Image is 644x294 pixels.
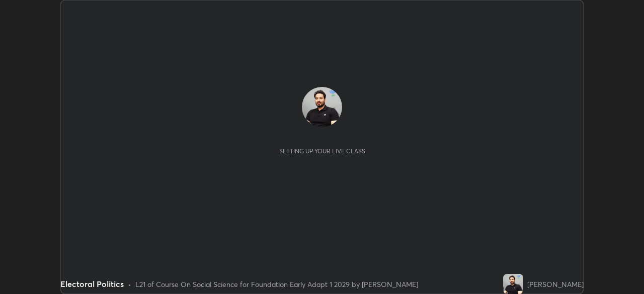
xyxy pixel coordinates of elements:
[527,279,584,289] div: [PERSON_NAME]
[503,274,523,294] img: a1051c4e16454786847e63d5841c551b.jpg
[302,87,342,127] img: a1051c4e16454786847e63d5841c551b.jpg
[60,278,124,290] div: Electoral Politics
[279,147,365,155] div: Setting up your live class
[135,279,418,289] div: L21 of Course On Social Science for Foundation Early Adapt 1 2029 by [PERSON_NAME]
[128,279,131,289] div: •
